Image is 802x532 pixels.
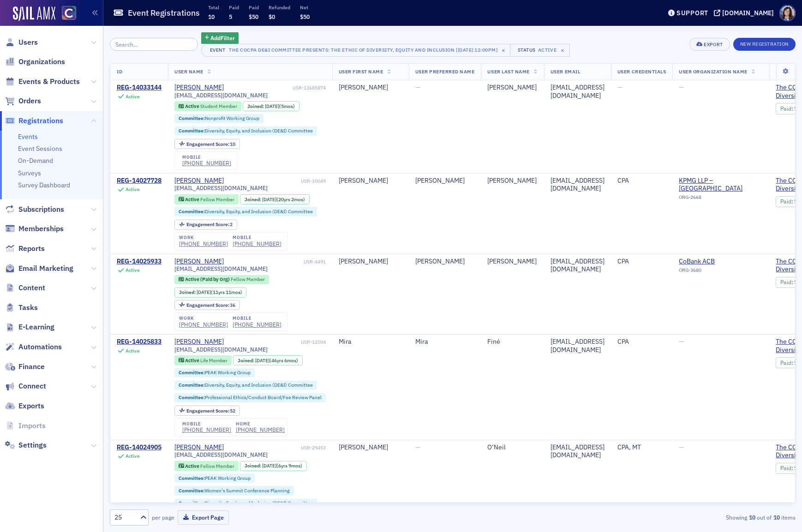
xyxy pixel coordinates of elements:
p: Paid [229,4,239,11]
div: [PERSON_NAME] [339,84,402,92]
div: Joined: 2005-06-30 00:00:00 [240,194,309,204]
a: Tasks [5,303,38,313]
div: [DOMAIN_NAME] [722,9,774,17]
span: $0 [269,13,275,20]
div: (46yrs 6mos) [255,358,298,364]
div: Joined: 2018-12-18 00:00:00 [240,461,306,471]
span: 10 [208,13,215,20]
span: [EMAIL_ADDRESS][DOMAIN_NAME] [174,92,268,99]
a: Automations [5,342,62,352]
div: Active: Active: Fellow Member [174,461,239,471]
div: [PHONE_NUMBER] [179,321,228,328]
a: Exports [5,401,44,411]
div: mobile [233,235,281,240]
span: Engagement Score : [186,221,230,227]
a: Paid [780,359,791,366]
a: E-Learning [5,322,54,332]
span: [DATE] [262,196,276,203]
div: Joined: 2013-09-30 00:00:00 [174,287,246,298]
a: Subscriptions [5,204,64,215]
span: Active [185,357,200,364]
a: Committee:Diversity, Equity, and Inclusion (DE&I) Committee [179,209,313,215]
div: [PHONE_NUMBER] [182,160,231,167]
span: — [679,443,684,451]
div: Committee: [174,381,317,390]
a: New Registration [733,39,796,48]
div: [PERSON_NAME] [487,84,537,92]
span: User Credentials [617,68,666,75]
a: Events & Products [5,77,80,87]
div: mobile [233,316,281,321]
div: USR-29453 [226,445,326,451]
span: [DATE] [197,289,211,295]
span: Student Member [200,103,237,109]
a: [PERSON_NAME] [174,257,224,266]
div: REG-14027728 [117,177,162,185]
span: [EMAIL_ADDRESS][DOMAIN_NAME] [174,265,268,272]
span: $50 [300,13,310,20]
p: Paid [249,4,259,11]
a: Active (Paid by Org) Fellow Member [179,276,265,282]
div: REG-14024905 [117,443,162,452]
a: Committee:Diversity, Equity, and Inclusion (DE&I) Committee [179,128,313,134]
a: [PERSON_NAME] [174,84,224,92]
div: home [236,421,285,427]
button: AddFilter [201,32,239,44]
a: Connect [5,381,46,391]
div: CPA [617,257,666,266]
button: StatusActive× [510,44,570,57]
span: : [780,359,794,366]
span: Organizations [18,57,65,67]
a: Committee:Women's Summit Conference Planning [179,488,290,494]
span: Fellow Member [231,276,265,282]
div: ORG-2668 [679,194,763,203]
p: Refunded [269,4,290,11]
div: Active [126,267,140,273]
div: Finé [487,338,537,346]
span: Events & Products [18,77,80,87]
button: [DOMAIN_NAME] [714,10,777,16]
div: USR-10049 [226,178,326,184]
div: ORG-3680 [679,267,763,276]
div: CPA [617,338,666,346]
span: Committee : [179,475,205,481]
div: Active: Active: Fellow Member [174,194,239,204]
a: Registrations [5,116,63,126]
a: REG-14033144 [117,84,162,92]
div: O’Neil [487,443,537,452]
div: Engagement Score: 52 [174,406,240,416]
div: (5mos) [265,103,295,109]
span: Joined : [245,197,262,203]
a: CoBank ACB [679,257,763,266]
span: Joined : [245,463,262,469]
div: Committee: [174,207,317,216]
button: EventThe COCPA DE&I Committee Presents: The Ethic of Diversity, Equity and Inclusion [[DATE] 12:0... [201,44,511,57]
span: User Name [174,68,203,75]
span: : [780,105,794,112]
div: Support [676,9,708,17]
img: SailAMX [13,6,55,21]
a: View Homepage [55,6,76,22]
span: Fellow Member [200,196,234,203]
span: [EMAIL_ADDRESS][DOMAIN_NAME] [174,185,268,191]
div: (20yrs 2mos) [262,197,305,203]
a: Paid [780,279,791,286]
span: Active [185,463,200,469]
span: Joined : [179,289,197,295]
div: [PHONE_NUMBER] [182,426,231,433]
span: Connect [18,381,46,391]
div: [PERSON_NAME] [339,177,402,185]
div: Active [126,94,140,100]
span: Imports [18,421,46,431]
a: Committee:Professional Ethics/Conduct Board/Fee Review Panel [179,395,322,400]
div: [PERSON_NAME] [174,177,224,185]
span: User Email [551,68,580,75]
span: Committee : [179,115,205,121]
div: [PERSON_NAME] [339,443,402,452]
button: New Registration [733,38,796,51]
span: — [415,83,420,91]
div: Committee: [174,473,255,483]
div: Joined: 2025-04-09 00:00:00 [243,101,299,111]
